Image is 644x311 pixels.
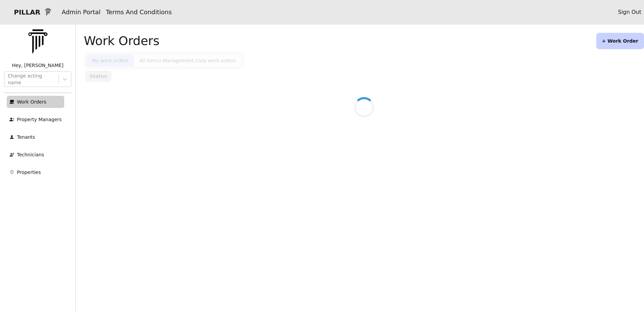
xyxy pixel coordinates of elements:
[3,4,59,20] a: PILLAR
[7,113,64,126] a: Property Managers
[7,96,64,108] a: Work Orders
[17,134,35,140] p: Tenants
[596,33,644,49] button: + Work Order
[17,151,44,158] p: Technicians
[84,34,160,48] h1: Work Orders
[17,169,41,176] p: Properties
[62,8,100,16] a: Admin Portal
[7,131,64,143] a: Tenants
[8,72,55,86] div: Change acting name
[7,166,64,178] a: Properties
[618,8,641,16] a: Sign Out
[43,7,53,17] img: 1
[106,8,172,16] a: Terms And Conditions
[4,62,71,69] p: Hey, [PERSON_NAME]
[17,98,46,105] p: Work Orders
[7,149,64,161] a: Technicians
[8,7,40,17] p: PILLAR
[17,116,62,123] p: Property Managers
[21,25,55,59] img: PILLAR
